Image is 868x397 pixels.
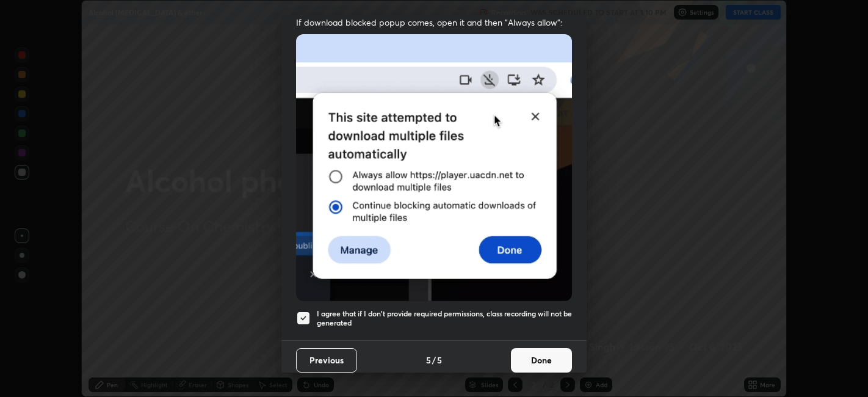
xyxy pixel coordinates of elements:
button: Done [511,348,572,373]
h4: 5 [437,354,442,366]
img: downloads-permission-blocked.gif [296,34,572,301]
h4: 5 [426,354,431,366]
span: If download blocked popup comes, open it and then "Always allow": [296,16,572,28]
h5: I agree that if I don't provide required permissions, class recording will not be generated [317,309,572,328]
button: Previous [296,348,357,373]
h4: / [432,354,436,366]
